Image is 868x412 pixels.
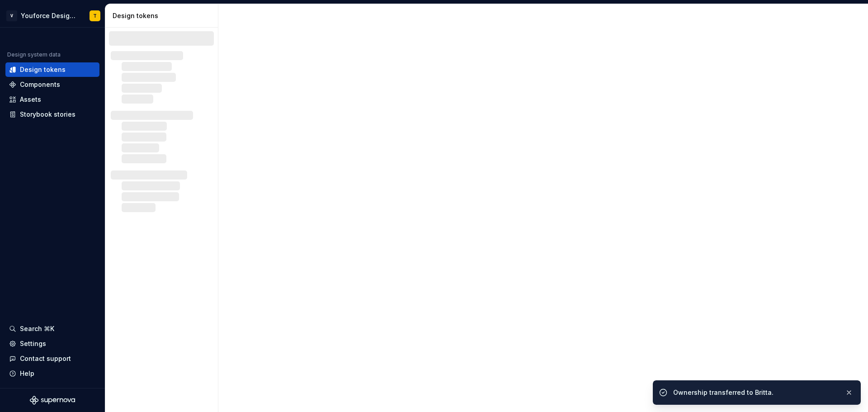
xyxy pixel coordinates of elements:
[20,354,71,363] div: Contact support
[20,65,66,74] div: Design tokens
[5,92,99,107] a: Assets
[5,351,99,366] button: Contact support
[6,10,17,21] div: V
[5,366,99,381] button: Help
[5,107,99,122] a: Storybook stories
[21,11,79,20] div: Youforce Design System
[20,339,46,348] div: Settings
[93,12,97,19] div: T
[113,11,214,20] div: Design tokens
[5,322,99,336] button: Search ⌘K
[20,80,60,89] div: Components
[20,110,75,119] div: Storybook stories
[5,336,99,351] a: Settings
[2,6,103,25] button: VYouforce Design SystemT
[673,388,838,397] div: Ownership transferred to Britta.
[7,51,61,58] div: Design system data
[20,369,34,378] div: Help
[5,62,99,77] a: Design tokens
[5,77,99,92] a: Components
[30,396,75,405] svg: Supernova Logo
[20,95,41,104] div: Assets
[20,324,54,333] div: Search ⌘K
